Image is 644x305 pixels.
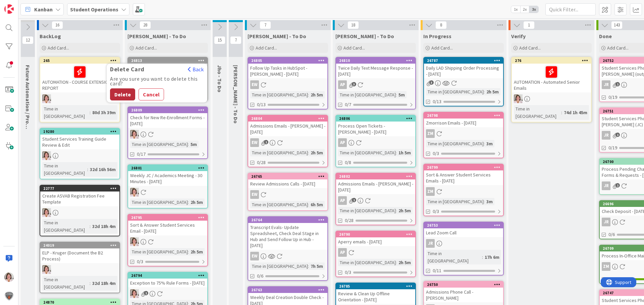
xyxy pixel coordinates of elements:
[130,188,139,197] img: EW
[40,185,119,192] div: 22777
[512,58,591,64] div: 276
[40,151,119,160] div: EW
[336,116,415,136] div: 26806Process Open Tickets - [PERSON_NAME] - [DATE]
[248,173,327,179] div: 26765
[91,223,117,230] div: 32d 18h 4m
[40,242,119,248] div: 24019
[426,239,435,248] div: JR
[484,88,485,95] span: :
[424,239,503,248] div: JR
[251,218,327,222] div: 26764
[424,64,503,78] div: Daily LAD Shipping Order Processing - [DATE]
[338,248,347,257] div: AP
[250,91,308,98] div: Time in [GEOGRAPHIC_DATA]
[128,273,207,287] div: 26794Exception to 75% Rule Forms - [DATE]
[127,57,208,101] a: 26813Delete CardBackAre you sure you want to delete this card?DeleteCancelWeekly Affiliation Meet...
[427,58,503,63] div: 26787
[335,115,416,167] a: 26806Process Open Tickets - [PERSON_NAME] - [DATE]APTime in [GEOGRAPHIC_DATA]:1h 5m0/8
[424,164,503,170] div: 26799
[602,218,610,226] div: JR
[248,216,328,281] a: 26764Transcript Evals- Update Spreadsheet, Check Deal Stage in Hub and Send Follow Up in Hub - [D...
[40,57,120,123] a: 265AUTOMATION - COURSE EXTENSION REPORTEWTime in [GEOGRAPHIC_DATA]:80d 3h 39m
[426,187,435,196] div: ZM
[110,88,135,100] button: Delete
[431,45,453,51] span: Add Card...
[484,140,485,147] span: :
[424,112,503,119] div: 26798
[424,112,503,127] div: 26798Zmorrison Emails - [DATE]
[40,242,120,293] a: 24019ELP - Kruger (Document the B2 Process)EWTime in [GEOGRAPHIC_DATA]:32d 18h 4m
[251,174,327,179] div: 26765
[128,273,207,279] div: 26794
[139,88,164,100] button: Cancel
[128,171,207,186] div: Weekly JC / Academics Meeting - 30 Minutes - [DATE]
[131,273,207,278] div: 26794
[264,140,268,144] span: 1
[485,198,494,205] div: 3m
[336,231,415,237] div: 26790
[424,164,503,185] div: 26799Sort & Answer Student Services Emails - [DATE]
[188,141,189,148] span: :
[602,131,610,140] div: JR
[309,262,325,270] div: 7h 5m
[338,138,347,147] div: AP
[248,58,327,64] div: 26805
[257,273,263,280] span: 0/6
[131,58,207,63] div: 26813
[40,242,119,263] div: 24019ELP - Kruger (Document the B2 Process)
[339,284,415,289] div: 26785
[128,58,207,64] div: 26813Delete CardBackAre you sure you want to delete this card?DeleteCancel
[250,149,308,156] div: Time in [GEOGRAPHIC_DATA]
[607,45,629,51] span: Add Card...
[338,196,347,205] div: AP
[91,109,117,116] div: 80d 3h 39m
[127,106,208,159] a: 26809Check for New Re-Enrollment Forms - [DATE]EWTime in [GEOGRAPHIC_DATA]:5m0/17
[426,250,482,264] div: Time in [GEOGRAPHIC_DATA]
[339,116,415,121] div: 26806
[424,282,503,302] div: 26750Admissions Phone Call - [PERSON_NAME]
[188,199,189,206] span: :
[250,252,259,260] div: EW
[615,183,620,187] span: 1
[40,185,119,206] div: 22777Create ASVAB Registration Fee Template
[40,128,120,179] a: 19280Student Services Training Guide Review & EditEWTime in [GEOGRAPHIC_DATA]:32d 16h 56m
[40,64,119,92] div: AUTOMATION - COURSE EXTENSION REPORT
[128,130,207,139] div: EW
[128,165,207,186] div: 26801Weekly JC / Academics Meeting - 30 Minutes - [DATE]
[545,3,596,15] input: Quick Filter...
[130,237,139,246] img: EW
[336,122,415,136] div: Process Open Tickets - [PERSON_NAME] - [DATE]
[248,80,327,89] div: EW
[128,289,207,298] div: EW
[427,113,503,118] div: 26798
[88,166,117,173] div: 32d 16h 56m
[42,94,51,103] img: EW
[128,279,207,287] div: Exception to 75% Rule Forms - [DATE]
[137,151,146,158] span: 0/17
[485,88,500,95] div: 2h 5m
[615,82,620,86] span: 1
[335,231,416,277] a: 26790Aperry emails - [DATE]APTime in [GEOGRAPHIC_DATA]:2h 5m0/3
[248,58,327,78] div: 26805Follow Up Tasks in HubSpot - [PERSON_NAME] - [DATE]
[42,105,90,120] div: Time in [GEOGRAPHIC_DATA]
[130,248,188,255] div: Time in [GEOGRAPHIC_DATA]
[136,45,157,51] span: Add Card...
[130,289,139,298] img: EW
[248,115,328,167] a: 26804Admissions Emails - [PERSON_NAME] - [DATE]EWTime in [GEOGRAPHIC_DATA]:2h 5m0/28
[345,217,354,224] span: 0/28
[128,58,207,78] div: 26813Delete CardBackAre you sure you want to delete this card?DeleteCancelWeekly Affiliation Meet...
[248,138,327,147] div: EW
[189,199,205,206] div: 2h 5m
[250,190,259,199] div: EW
[514,105,561,120] div: Time in [GEOGRAPHIC_DATA]
[248,116,327,136] div: 26804Admissions Emails - [PERSON_NAME] - [DATE]
[424,58,503,78] div: 26787Daily LAD Shipping Order Processing - [DATE]
[397,149,413,156] div: 1h 5m
[40,192,119,206] div: Create ASVAB Registration Fee Template
[561,109,562,116] span: :
[608,144,617,151] span: 0/19
[424,288,503,302] div: Admissions Phone Call - [PERSON_NAME]
[424,282,503,288] div: 26750
[336,64,415,78] div: Twice Daily Text Message Response - [DATE]
[250,138,259,147] div: EW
